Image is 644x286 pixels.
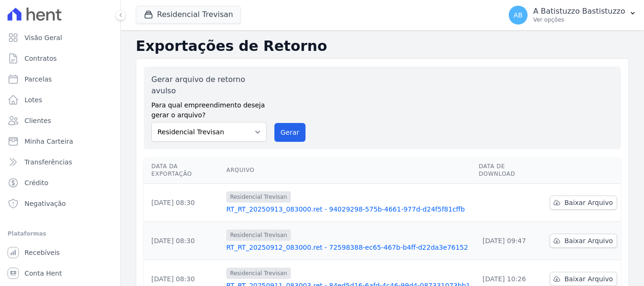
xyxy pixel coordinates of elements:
a: Baixar Arquivo [550,234,617,248]
a: Parcelas [4,70,116,89]
span: Negativação [25,199,66,208]
a: Crédito [4,173,116,192]
span: Clientes [25,116,51,125]
a: Negativação [4,194,116,213]
span: Residencial Trevisan [226,191,291,203]
button: Gerar [274,123,305,142]
a: Baixar Arquivo [550,272,617,286]
div: Plataformas [8,228,113,239]
span: Residencial Trevisan [226,268,291,279]
p: A Batistuzzo Bastistuzzo [533,7,625,16]
label: Para qual empreendimento deseja gerar o arquivo? [151,97,267,120]
a: Lotes [4,90,116,109]
span: Visão Geral [25,33,62,42]
button: Residencial Trevisan [136,6,241,24]
span: Baixar Arquivo [564,274,613,284]
a: RT_RT_20250913_083000.ret - 94029298-575b-4661-977d-d24f5f81cffb [226,204,471,214]
th: Arquivo [223,157,475,184]
th: Data de Download [475,157,546,184]
a: Recebíveis [4,243,116,262]
a: Conta Hent [4,264,116,283]
span: Lotes [25,95,42,105]
a: Visão Geral [4,28,116,47]
span: AB [513,12,522,18]
span: Parcelas [25,74,52,84]
a: Contratos [4,49,116,68]
h2: Exportações de Retorno [136,38,629,55]
a: RT_RT_20250912_083000.ret - 72598388-ec65-467b-b4ff-d22da3e76152 [226,243,471,252]
a: Clientes [4,111,116,130]
a: Baixar Arquivo [550,196,617,210]
span: Conta Hent [25,269,62,278]
td: [DATE] 08:30 [144,184,223,222]
span: Residencial Trevisan [226,229,291,241]
td: [DATE] 08:30 [144,222,223,260]
span: Recebíveis [25,248,60,257]
span: Crédito [25,178,49,188]
button: AB A Batistuzzo Bastistuzzo Ver opções [501,2,644,28]
span: Baixar Arquivo [564,236,613,245]
th: Data da Exportação [144,157,223,184]
span: Contratos [25,54,57,63]
p: Ver opções [533,16,625,24]
label: Gerar arquivo de retorno avulso [151,74,267,97]
span: Baixar Arquivo [564,198,613,207]
a: Transferências [4,153,116,172]
td: [DATE] 09:47 [475,222,546,260]
span: Minha Carteira [25,137,73,146]
a: Minha Carteira [4,132,116,151]
span: Transferências [25,157,72,167]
